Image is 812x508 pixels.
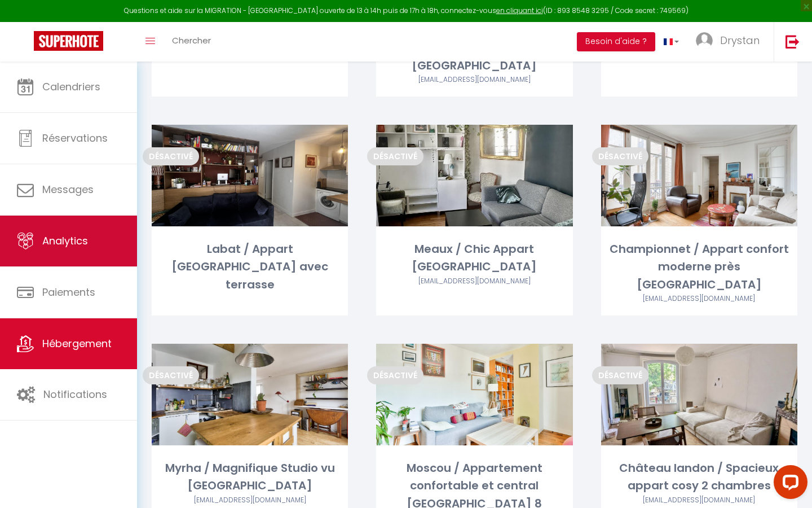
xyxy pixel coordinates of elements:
[216,164,284,187] a: Editer
[665,164,733,187] a: Editer
[367,147,423,165] span: Désactivé
[592,147,648,165] span: Désactivé
[601,240,797,294] div: Championnet / Appart confort moderne près [GEOGRAPHIC_DATA]
[42,182,94,196] span: Messages
[720,33,760,47] span: Drystan
[367,366,423,384] span: Désactivé
[42,285,95,299] span: Paiements
[601,459,797,495] div: Château landon / Spacieux appart cosy 2 chambres
[164,22,219,62] a: Chercher
[765,461,812,508] iframe: LiveChat chat widget
[42,131,108,145] span: Réservations
[143,366,199,384] span: Désactivé
[696,32,713,49] img: ...
[440,164,508,187] a: Editer
[665,383,733,406] a: Editer
[143,147,199,165] span: Désactivé
[785,34,800,49] img: logout
[592,366,648,384] span: Désactivé
[376,240,572,276] div: Meaux / Chic Appart [GEOGRAPHIC_DATA]
[687,22,774,62] a: ... Drystan
[42,80,100,94] span: Calendriers
[42,336,112,351] span: Hébergement
[43,387,107,401] span: Notifications
[601,495,797,506] div: Airbnb
[172,34,211,46] span: Chercher
[496,6,543,15] a: en cliquant ici
[440,383,508,406] a: Editer
[376,276,572,287] div: Airbnb
[34,31,103,51] img: Super Booking
[216,383,284,406] a: Editer
[152,240,348,294] div: Labat / Appart [GEOGRAPHIC_DATA] avec terrasse
[42,234,88,248] span: Analytics
[152,459,348,495] div: Myrha / Magnifique Studio vu [GEOGRAPHIC_DATA]
[601,294,797,304] div: Airbnb
[577,32,655,51] button: Besoin d'aide ?
[376,75,572,85] div: Airbnb
[152,495,348,506] div: Airbnb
